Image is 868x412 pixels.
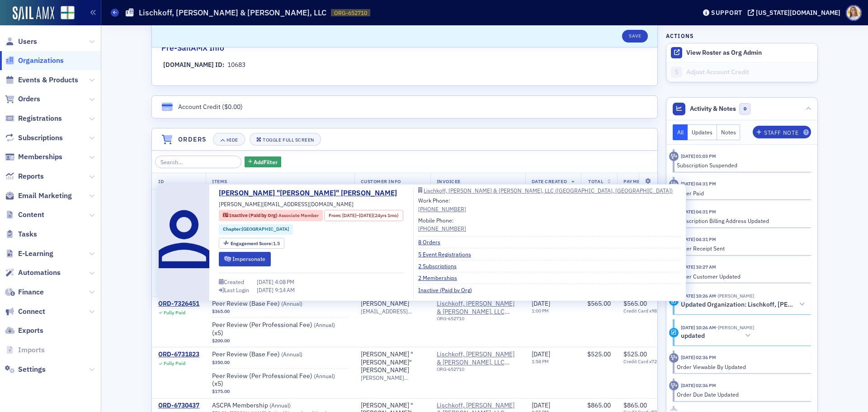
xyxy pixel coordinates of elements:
[681,382,716,388] time: 5/1/2025 02:36 PM
[254,158,278,166] span: Add Filter
[418,224,466,232] a: [PHONE_NUMBER]
[212,372,335,388] a: Peer Review (Per Professional Fee) (Annual)(x5)
[224,103,241,111] span: $0.00
[681,236,716,242] time: 7/30/2025 04:31 PM
[314,372,335,379] span: ( Annual )
[532,358,549,365] time: 1:58 PM
[424,188,673,193] div: Lischkoff, [PERSON_NAME] & [PERSON_NAME], LLC ([GEOGRAPHIC_DATA], [GEOGRAPHIC_DATA])
[219,200,354,208] span: [PERSON_NAME][EMAIL_ADDRESS][DOMAIN_NAME]
[5,56,64,66] a: Organizations
[418,286,479,294] a: Inactive (Paid by Org)
[681,293,716,299] time: 7/1/2025 10:26 AM
[418,196,466,213] div: Work Phone:
[437,350,519,375] span: Lischkoff, Pitts & Wiseman, LLC (Birmingham, AL)
[18,152,62,162] span: Memberships
[219,188,404,199] a: [PERSON_NAME] "[PERSON_NAME]" [PERSON_NAME]
[716,324,754,331] span: Raegen Nuffer
[753,126,811,138] button: Staff Note
[587,299,611,308] span: $565.00
[158,350,199,359] a: ORD-6731823
[756,9,840,17] div: [US_STATE][DOMAIN_NAME]
[681,300,805,309] button: Updated Organization: Lischkoff, [PERSON_NAME] & [PERSON_NAME], LLC ([GEOGRAPHIC_DATA], [GEOGRAPH...
[163,60,224,70] div: [DOMAIN_NAME] ID:
[213,133,245,146] button: Hide
[334,9,367,17] span: ORG-652710
[5,287,44,297] a: Finance
[418,238,447,246] a: 8 Orders
[587,350,611,358] span: $525.00
[5,307,45,317] a: Connect
[5,37,37,47] a: Users
[212,300,326,308] a: Peer Review (Base Fee) (Annual)
[18,249,53,259] span: E-Learning
[18,287,44,297] span: Finance
[686,68,813,76] div: Adjust Account Credit
[666,32,694,40] h4: Actions
[212,321,335,337] a: Peer Review (Per Professional Fee) (Annual)(x5)
[257,286,275,294] span: [DATE]
[18,171,44,181] span: Reports
[212,308,230,314] span: $365.00
[223,226,289,233] a: Chapter:[GEOGRAPHIC_DATA]
[681,354,716,360] time: 5/1/2025 02:36 PM
[212,321,335,329] span: Peer Review (Per Professional Fee)
[219,238,284,249] div: Engagement Score: 1.5
[677,272,805,280] div: Order Customer Updated
[690,104,736,114] span: Activity & Notes
[361,178,401,185] span: Customer Info
[18,345,45,355] span: Imports
[18,133,63,143] span: Subscriptions
[5,249,53,259] a: E-Learning
[54,6,75,21] a: View Homepage
[669,381,679,390] div: Activity
[846,5,862,21] span: Profile
[5,345,45,355] a: Imports
[227,60,245,70] div: 10683
[532,401,550,409] span: [DATE]
[623,359,669,365] span: Credit Card x7215
[418,250,478,258] a: 5 Event Registrations
[418,262,463,270] a: 2 Subscriptions
[681,208,716,215] time: 7/30/2025 04:31 PM
[219,210,323,221] div: Inactive (Paid by Org): Inactive (Paid by Org): Associate Member
[361,350,424,374] a: [PERSON_NAME] "[PERSON_NAME]" [PERSON_NAME]
[224,279,244,284] div: Created
[139,7,326,18] h1: Lischkoff, [PERSON_NAME] & [PERSON_NAME], LLC
[342,212,399,219] div: – (24yrs 1mo)
[418,274,464,282] a: 2 Memberships
[764,130,798,135] div: Staff Note
[623,299,647,308] span: $565.00
[361,300,409,308] a: [PERSON_NAME]
[688,124,717,140] button: Updates
[623,350,647,358] span: $525.00
[418,216,466,233] div: Mobile Phone:
[13,6,54,21] a: SailAMX
[212,338,230,344] span: $200.00
[212,402,326,410] a: ASCPA Membership (Annual)
[437,178,461,185] span: Invoicee
[158,402,199,410] a: ORD-6730437
[245,156,282,168] button: AddFilter
[681,153,716,159] time: 8/1/2025 01:03 PM
[5,152,62,162] a: Memberships
[5,229,37,239] a: Tasks
[748,9,844,16] button: [US_STATE][DOMAIN_NAME]
[229,212,278,218] span: Inactive (Paid by Org)
[5,210,44,220] a: Content
[263,137,314,142] div: Toggle Full Screen
[18,94,40,104] span: Orders
[669,180,679,189] div: Activity
[673,124,688,140] button: All
[275,286,295,294] span: 9:14 AM
[437,366,519,375] div: ORG-652710
[623,401,647,409] span: $865.00
[588,178,603,185] span: Total
[178,102,243,112] div: Account Credit ( )
[212,178,227,185] span: Items
[178,135,207,144] h4: Orders
[18,307,45,317] span: Connect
